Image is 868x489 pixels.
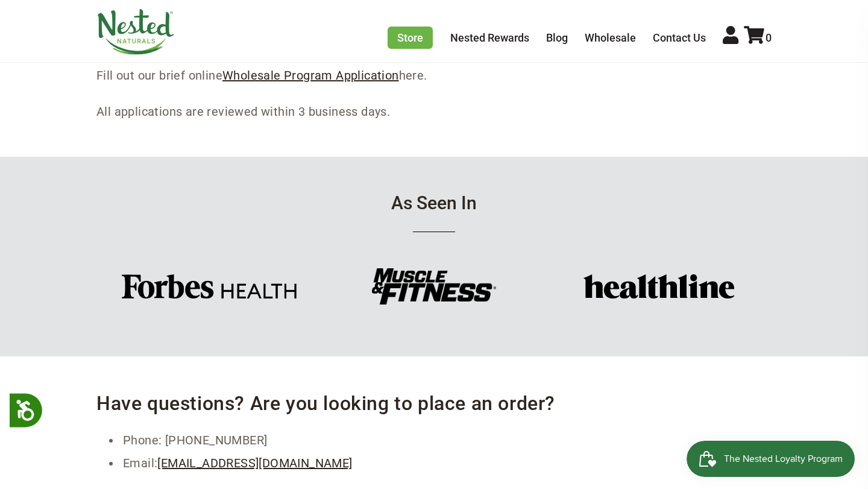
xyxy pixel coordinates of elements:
a: Blog [546,31,568,44]
iframe: Button to open loyalty program pop-up [687,441,856,477]
a: Nested Rewards [450,31,529,44]
img: Nested Naturals [96,9,175,55]
a: 0 [744,31,772,44]
p: All applications are reviewed within 3 business days. [96,103,772,121]
a: Wholesale Program Application [222,68,399,83]
span: 0 [766,31,772,44]
img: Forbes Health [122,274,297,298]
li: Email: [121,452,772,475]
p: Fill out our brief online here. [96,66,772,84]
img: Healthline [583,274,734,298]
a: Wholesale [585,31,636,44]
a: Contact Us [653,31,706,44]
li: Phone: [PHONE_NUMBER] [121,429,772,452]
h3: Have questions? Are you looking to place an order? [96,380,772,417]
img: MF.png [372,268,495,304]
h4: As Seen In [96,193,772,233]
a: Store [388,27,433,49]
a: [EMAIL_ADDRESS][DOMAIN_NAME] [157,456,352,470]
